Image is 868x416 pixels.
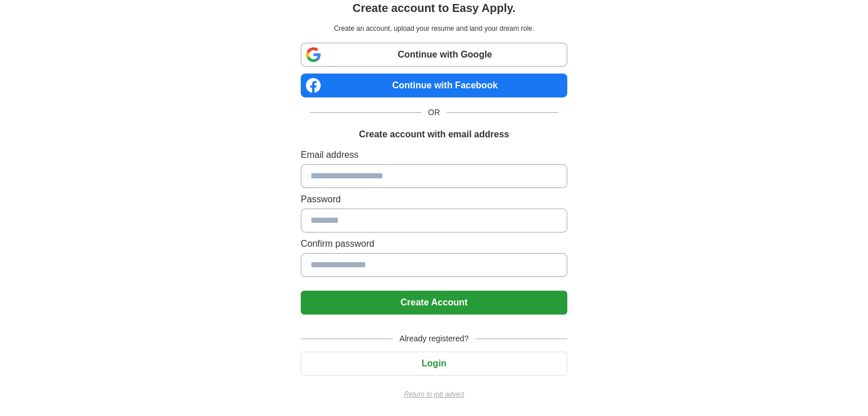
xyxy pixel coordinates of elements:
[301,43,567,67] a: Continue with Google
[301,193,567,206] label: Password
[303,23,565,34] p: Create an account, upload your resume and land your dream role.
[301,148,567,162] label: Email address
[301,74,567,97] a: Continue with Facebook
[359,128,509,141] h1: Create account with email address
[301,352,567,376] button: Login
[301,291,567,315] button: Create Account
[301,237,567,251] label: Confirm password
[421,107,447,119] span: OR
[393,333,475,345] span: Already registered?
[301,389,567,399] a: Return to job advert
[301,358,567,368] a: Login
